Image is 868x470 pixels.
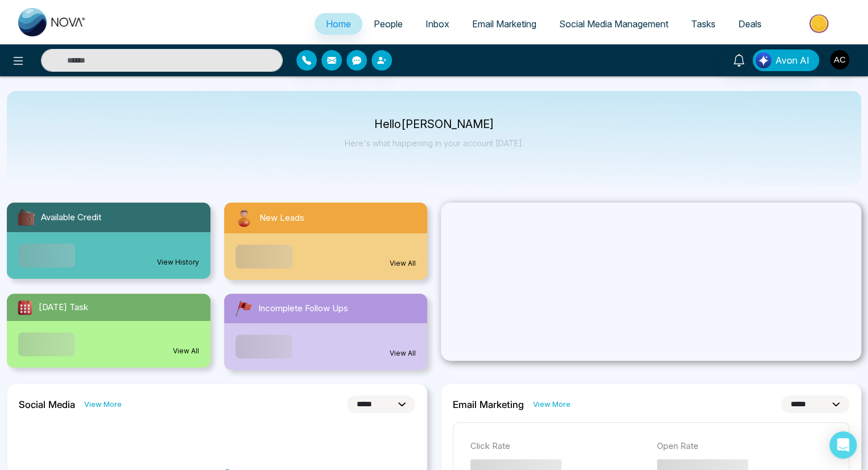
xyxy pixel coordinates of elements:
[775,53,809,67] span: Avon AI
[217,203,435,280] a: New LeadsView All
[259,212,304,225] span: New Leads
[829,431,857,459] div: Open Intercom Messenger
[16,298,34,316] img: todayTask.svg
[18,8,86,36] img: Nova CRM Logo
[657,440,832,453] p: Open Rate
[533,399,571,410] a: View More
[390,348,416,358] a: View All
[217,294,435,370] a: Incomplete Follow UpsView All
[753,50,819,71] button: Avon AI
[453,399,524,410] h2: Email Marketing
[680,13,727,35] a: Tasks
[374,18,403,30] span: People
[691,18,716,30] span: Tasks
[414,13,461,35] a: Inbox
[16,207,36,228] img: availableCredit.svg
[472,18,536,30] span: Email Marketing
[755,52,771,68] img: Lead Flow
[84,399,122,410] a: View More
[173,346,199,356] a: View All
[548,13,680,35] a: Social Media Management
[41,211,101,224] span: Available Credit
[233,207,255,229] img: newLeads.svg
[830,50,849,69] img: User Avatar
[425,18,449,30] span: Inbox
[345,119,524,129] p: Hello [PERSON_NAME]
[233,298,254,319] img: followUps.svg
[779,11,861,36] img: Market-place.gif
[345,138,524,148] p: Here's what happening in your account [DATE].
[727,13,773,35] a: Deals
[559,18,668,30] span: Social Media Management
[39,301,88,314] span: [DATE] Task
[362,13,414,35] a: People
[470,440,646,453] p: Click Rate
[315,13,362,35] a: Home
[390,258,416,269] a: View All
[461,13,548,35] a: Email Marketing
[157,257,199,267] a: View History
[326,18,351,30] span: Home
[258,302,348,315] span: Incomplete Follow Ups
[19,399,75,410] h2: Social Media
[738,18,762,30] span: Deals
